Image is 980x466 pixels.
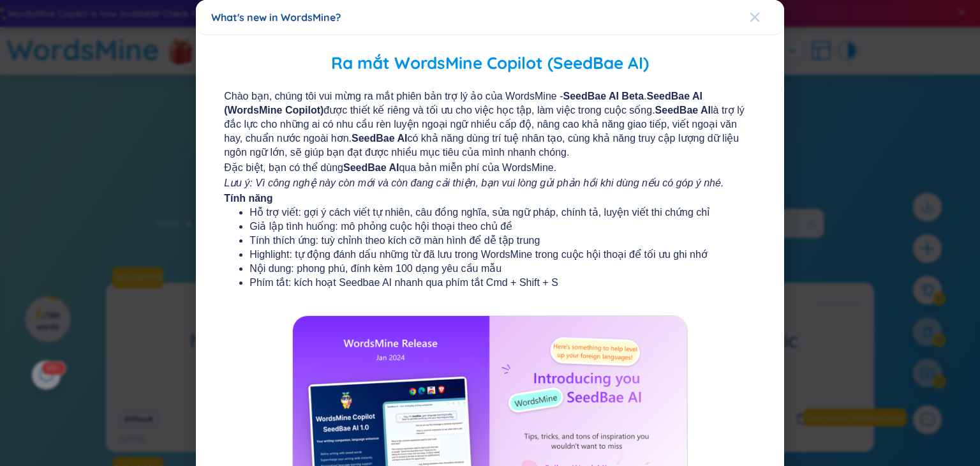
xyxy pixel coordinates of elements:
li: Highlight: tự động đánh dấu những từ đã lưu trong WordsMine trong cuộc hội thoại để tối ưu ghi nhớ [249,248,731,262]
li: Nội dung: phong phú, đính kèm 100 dạng yêu cầu mẫu [249,262,731,276]
li: Phím tắt: kích hoạt Seedbae AI nhanh qua phím tắt Cmd + Shift + S [249,276,731,290]
b: SeedBae AI [655,105,711,116]
b: SeedBae AI [343,162,399,173]
span: Chào bạn, chúng tôi vui mừng ra mắt phiên bản trợ lý ảo của WordsMine - . được thiết kế riêng và ... [224,89,756,160]
b: SeedBae AI (WordsMine Copilot) [224,91,702,116]
li: Hỗ trợ viết: gợi ý cách viết tự nhiên, câu đồng nghĩa, sửa ngữ pháp, chính tả, luyện viết thi chứ... [249,206,731,220]
b: SeedBae AI Beta [563,91,644,101]
b: SeedBae AI [352,133,407,144]
b: Tính năng [224,193,272,204]
span: Đặc biệt, bạn có thể dùng qua bản miễn phí của WordsMine. [224,161,756,175]
h2: Ra mắt WordsMine Copilot (SeedBae AI) [211,50,769,77]
li: Tính thích ứng: tuỳ chỉnh theo kích cỡ màn hình để dễ tập trung [249,234,731,248]
div: What's new in WordsMine? [211,10,769,24]
li: Giả lập tình huống: mô phỏng cuộc hội thoại theo chủ đề [249,220,731,234]
i: Lưu ý: Vì công nghệ này còn mới và còn đang cải thiện, bạn vui lòng gửi phản hồi khi dùng nếu có ... [224,177,724,188]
